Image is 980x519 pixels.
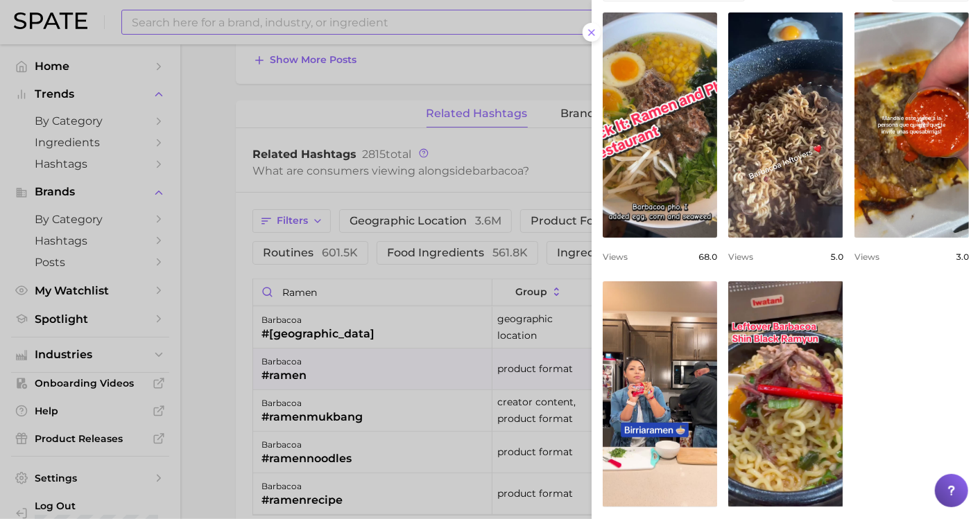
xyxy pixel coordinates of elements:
span: 5.0 [830,252,843,262]
span: 68.0 [698,252,717,262]
span: Views [728,252,753,262]
span: Views [603,252,628,262]
span: Views [854,252,879,262]
span: 3.0 [956,252,969,262]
